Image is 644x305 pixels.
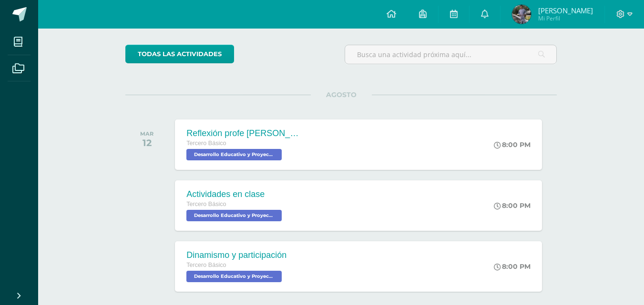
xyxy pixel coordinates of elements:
div: Reflexión profe [PERSON_NAME] [186,128,301,138]
div: Dinamismo y participación [186,250,286,260]
span: Tercero Básico [186,262,226,268]
span: Tercero Básico [186,201,226,207]
div: Actividades en clase [186,189,284,199]
div: 8:00 PM [494,262,531,271]
div: 12 [140,137,153,148]
input: Busca una actividad próxima aquí... [345,45,556,64]
a: todas las Actividades [125,45,234,63]
span: Tercero Básico [186,140,226,147]
span: Desarrollo Educativo y Proyecto de Vida 'B' [186,149,282,160]
span: Desarrollo Educativo y Proyecto de Vida 'B' [186,210,282,221]
span: Mi Perfil [538,14,593,22]
span: [PERSON_NAME] [538,6,593,15]
span: Desarrollo Educativo y Proyecto de Vida 'B' [186,271,282,282]
span: AGOSTO [311,90,372,99]
div: 8:00 PM [494,140,531,149]
img: 07ac15f526a8d40e02b55d4bede13cd9.png [512,5,531,24]
div: 8:00 PM [494,201,531,210]
div: MAR [140,130,153,137]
